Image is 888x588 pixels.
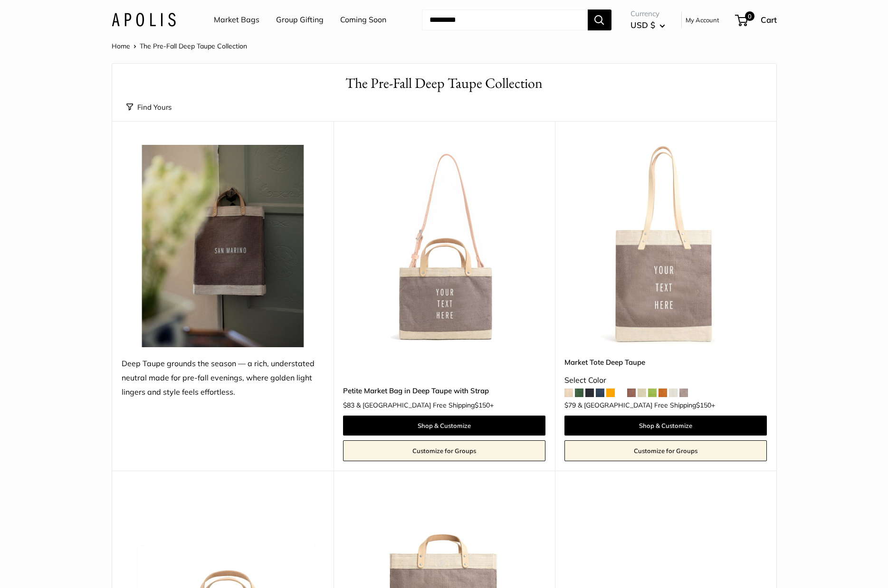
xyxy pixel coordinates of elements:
span: Cart [761,15,777,25]
span: $79 [564,401,576,409]
a: Shop & Customize [343,416,545,436]
a: Petite Market Bag in Deep Taupe with StrapPetite Market Bag in Deep Taupe with Strap [343,145,545,347]
span: $150 [475,401,490,409]
h1: The Pre-Fall Deep Taupe Collection [126,73,762,94]
span: The Pre-Fall Deep Taupe Collection [140,42,247,50]
img: Apolis [112,13,176,27]
button: USD $ [630,18,665,33]
img: Petite Market Bag in Deep Taupe with Strap [343,145,545,347]
a: Petite Market Bag in Deep Taupe with Strap [343,385,545,396]
button: Find Yours [126,101,172,114]
img: Deep Taupe grounds the season — a rich, understated neutral made for pre-fall evenings, where gol... [122,145,324,347]
a: Market Bags [214,13,259,27]
a: Customize for Groups [343,440,545,461]
a: Group Gifting [276,13,324,27]
a: Market Tote Deep TaupeMarket Tote Deep Taupe [564,145,767,347]
div: Select Color [564,373,767,388]
span: $83 [343,401,354,409]
a: Customize for Groups [564,440,767,461]
a: Home [112,42,130,50]
a: 0 Cart [736,12,777,28]
a: Shop & Customize [564,416,767,436]
div: Deep Taupe grounds the season — a rich, understated neutral made for pre-fall evenings, where gol... [122,357,324,399]
span: Currency [630,7,665,20]
button: Search [588,9,611,30]
span: & [GEOGRAPHIC_DATA] Free Shipping + [356,402,494,408]
a: Market Tote Deep Taupe [564,357,767,368]
a: Coming Soon [340,13,386,27]
img: Market Tote Deep Taupe [564,145,767,347]
input: Search... [422,9,588,30]
span: $150 [696,401,711,409]
span: 0 [745,11,754,21]
span: USD $ [630,20,655,30]
nav: Breadcrumb [112,40,247,52]
span: & [GEOGRAPHIC_DATA] Free Shipping + [578,402,715,408]
a: My Account [686,14,719,26]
